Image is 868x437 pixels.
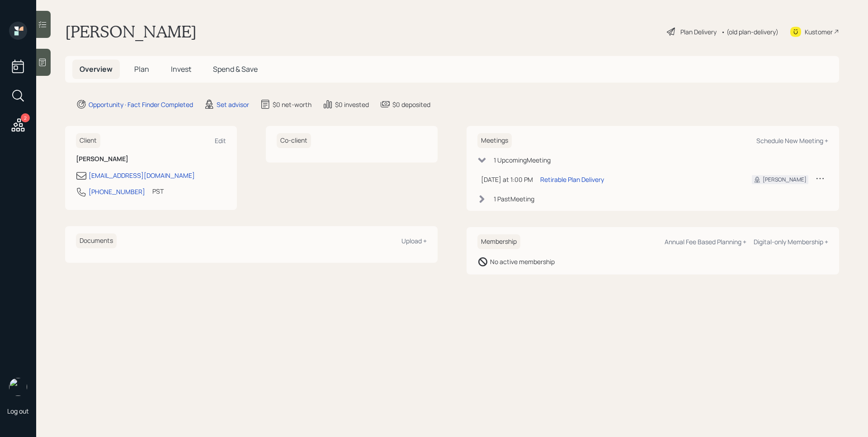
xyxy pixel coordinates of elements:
span: Plan [134,64,149,74]
div: 2 [21,113,30,122]
div: $0 net-worth [273,100,311,109]
div: Kustomer [805,27,833,37]
div: Retirable Plan Delivery [540,175,604,184]
div: Annual Fee Based Planning + [665,237,746,246]
div: Upload + [401,237,427,245]
h6: Co-client [277,133,311,148]
h6: Meetings [477,133,512,148]
div: Opportunity · Fact Finder Completed [89,100,193,109]
div: [DATE] at 1:00 PM [481,175,533,184]
h6: [PERSON_NAME] [76,155,226,163]
div: Schedule New Meeting + [756,136,828,145]
div: $0 deposited [392,100,430,109]
span: Overview [80,64,113,74]
div: • (old plan-delivery) [721,27,778,37]
h1: [PERSON_NAME] [65,22,197,42]
div: [PHONE_NUMBER] [89,187,145,196]
div: Set advisor [217,100,249,109]
span: Spend & Save [213,64,258,74]
div: PST [152,186,164,196]
div: No active membership [490,257,555,266]
div: 1 Upcoming Meeting [494,155,551,165]
div: Plan Delivery [680,27,717,37]
h6: Client [76,133,100,148]
div: Log out [7,407,29,415]
div: $0 invested [335,100,369,109]
div: Edit [215,136,226,145]
img: james-distasi-headshot.png [9,378,27,396]
h6: Membership [477,234,520,249]
span: Invest [171,64,191,74]
div: [EMAIL_ADDRESS][DOMAIN_NAME] [89,171,195,180]
div: [PERSON_NAME] [763,176,807,184]
h6: Documents [76,233,117,248]
div: 1 Past Meeting [494,194,534,204]
div: Digital-only Membership + [754,237,828,246]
